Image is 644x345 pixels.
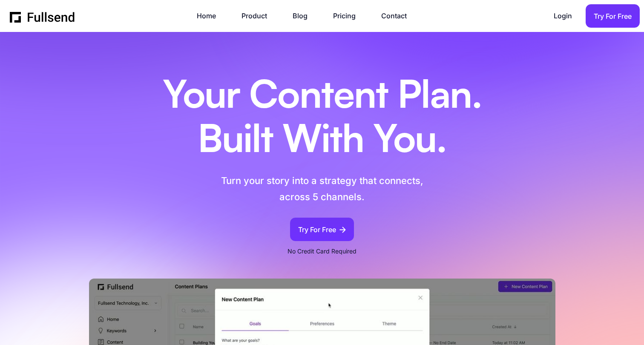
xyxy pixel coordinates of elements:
a: Login [554,10,581,22]
a: Blog [293,10,316,22]
a: Pricing [333,10,364,22]
a: Contact [381,10,415,22]
a: Product [241,10,276,22]
a: Try For Free [586,4,640,28]
a: Home [197,10,224,22]
p: Turn your story into a strategy that connects, across 5 channels. [183,173,461,205]
div: Try For Free [298,224,336,236]
a: home [10,10,75,23]
a: Try For Free [290,218,354,241]
p: No Credit Card Required [287,246,356,256]
h1: Your Content Plan. Built With You. [141,75,503,163]
div: Try For Free [594,11,632,22]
